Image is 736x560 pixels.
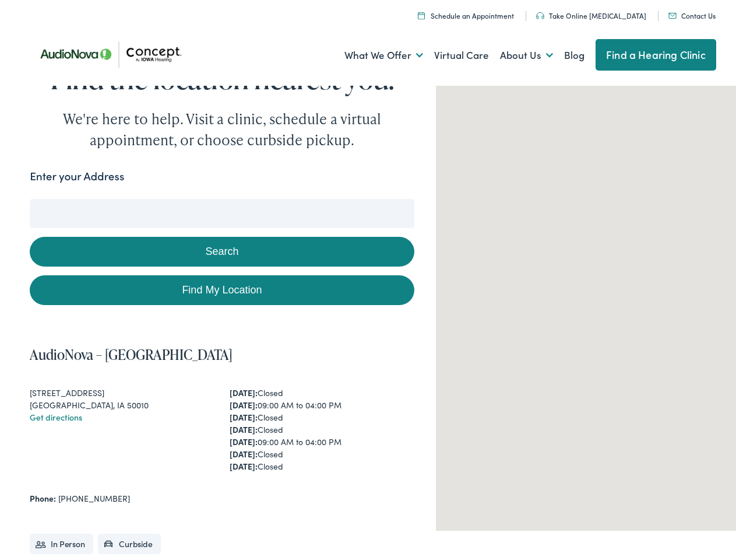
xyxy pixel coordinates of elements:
strong: [DATE]: [230,444,258,456]
div: [GEOGRAPHIC_DATA], IA 50010 [30,395,214,408]
img: utility icon [668,9,677,15]
button: Search [30,233,414,263]
strong: [DATE]: [230,457,258,468]
strong: [DATE]: [230,408,258,419]
img: A calendar icon to schedule an appointment at Concept by Iowa Hearing. [418,8,425,16]
strong: Phone: [30,489,56,501]
a: [PHONE_NUMBER] [58,489,130,501]
a: Find My Location [30,272,414,302]
a: AudioNova – [GEOGRAPHIC_DATA] [30,341,233,360]
li: In Person [30,530,93,551]
a: Virtual Care [434,30,489,73]
img: utility icon [536,9,544,16]
a: What We Offer [344,30,423,73]
div: [STREET_ADDRESS] [30,383,214,395]
strong: [DATE]: [230,383,258,395]
label: Enter your Address [30,164,124,181]
strong: [DATE]: [230,395,258,407]
a: Blog [564,30,584,73]
div: We're here to help. Visit a clinic, schedule a virtual appointment, or choose curbside pickup. [36,105,409,147]
a: Get directions [30,408,82,419]
input: Enter your address or zip code [30,195,414,225]
a: About Us [500,30,553,73]
a: Contact Us [668,7,716,17]
div: Closed 09:00 AM to 04:00 PM Closed Closed 09:00 AM to 04:00 PM Closed Closed [230,383,414,469]
strong: [DATE]: [230,420,258,432]
a: Schedule an Appointment [418,7,514,17]
a: Take Online [MEDICAL_DATA] [536,7,646,17]
a: Find a Hearing Clinic [596,36,716,67]
strong: [DATE]: [230,432,258,444]
h1: Find the location nearest you. [30,58,414,90]
li: Curbside [98,530,161,551]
